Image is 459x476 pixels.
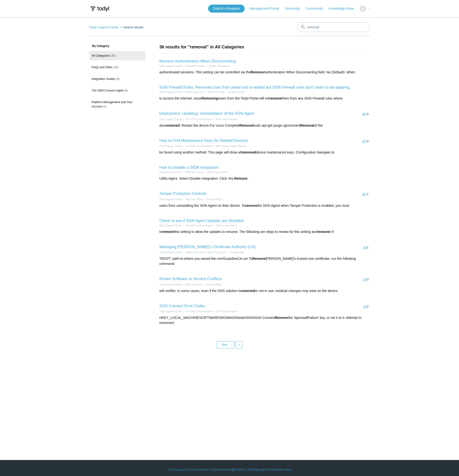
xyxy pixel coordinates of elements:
div: also . Restart the device For Linux Complete sudo apt-get purge sgnconnect of the [159,123,370,128]
span: › [231,343,232,346]
a: General FAQs [206,283,221,286]
a: FAQs and Other [185,198,203,201]
a: The SGN Connect Agent [185,145,212,147]
a: The SGN Connect Agent (6) [89,86,145,95]
a: Configuration [230,251,244,254]
a: SGN Connect Agent Options [215,145,246,147]
a: Managing [PERSON_NAME]'s Certificate Authority (CA) [159,245,256,249]
a: SASE & ZeroTrust - Web Proxy & SSL [185,251,227,254]
li: SASE & ZeroTrust - NGFW & ZTNA [182,90,224,94]
a: Todyl Support Center [159,145,182,147]
a: Tamper Protection Controls [159,192,206,196]
li: The SGN Connect Agent [182,224,212,227]
a: Support Policy [257,468,276,472]
span: -4 [363,139,369,143]
span: Platform Management and Your Account [92,100,133,108]
a: Next [217,341,234,348]
span: (36) [111,54,116,57]
a: SGN Status [277,468,292,472]
li: SGN Connect Agent Options [212,144,246,148]
li: The SGN Connect Agent [182,310,212,313]
a: FAQs and Other [185,283,203,286]
a: SGN Connect Error Codes [159,304,205,308]
li: FAQs and Other [182,198,203,201]
span: (10) [113,66,119,69]
li: Todyl Support Center [159,64,182,68]
em: Remove [252,257,265,261]
div: "ROOT" path-to-where-you-saved-the-cert/GuardianCA.cer To [PERSON_NAME]'s trusted root certificat... [159,256,370,266]
div: | | | | [89,468,370,472]
a: Remove Authentication When Disconnecting [159,59,236,63]
em: Remove [275,316,288,320]
span: -1 [363,192,369,196]
li: SGN Connect Agent [212,310,237,313]
span: (2) [103,105,106,108]
input: Search [297,22,370,32]
li: Configuration [227,251,244,254]
a: SGN Firewall Rules: Removed User from portal and re-added but SGN Firewall rules don't seem to be... [159,85,350,89]
span: Next [222,343,228,346]
em: remove [317,230,329,234]
a: Todyl Support Center [159,198,182,201]
span: 1 [364,246,369,249]
span: 3 [364,277,369,281]
li: Todyl Support Center [159,198,182,201]
em: remove [270,96,282,100]
li: Todyl Support Center [159,224,182,227]
li: Todyl Support Center [159,90,182,94]
em: Removal [239,123,253,127]
li: SIEM and Incidents [203,170,228,174]
a: Knowledge Base [329,6,359,11]
a: Management Portal [249,6,284,11]
span: 2 [364,305,369,308]
span: -8 [363,112,369,116]
a: Known Software or Service Conflicts [159,277,222,281]
li: SIEM and Cases [182,170,203,174]
em: remove [162,230,174,234]
a: The SGN Connect Agent [185,310,212,313]
em: Removing [202,96,218,100]
li: The SGN Connect Agent [182,144,212,148]
div: will conflict. In some cases, even if the DNS solution is or not in use, residual changes may exi... [159,288,370,293]
a: Todyl Support Center [159,91,182,93]
a: Submit a Request [208,5,245,13]
a: Community [306,6,328,11]
li: SASE & ZeroTrust - Web Proxy & SSL [182,251,226,254]
span: FAQs and Other [92,66,113,69]
a: How to Disable a SIEM Integration [159,165,219,169]
a: SIEM and Incidents [207,171,228,174]
a: SIEM and Cases [185,171,203,174]
a: Todyl Support Center [159,224,182,227]
li: Todyl Support Center [159,117,182,121]
div: users from uninstalling the SGN Agent on their device. To the SGN Agent when Tamper Protection is... [159,203,370,208]
em: remove [245,204,257,207]
div: to this setting to allow the updates to resume. The following are steps to review for this settin... [159,229,370,234]
div: authenticated sessions. This setting can be controlled via the Authentication When Disconnecting ... [159,70,370,75]
em: Remove [251,70,264,74]
a: General FAQs [206,198,221,201]
a: FAQs and Other (10) [89,63,145,72]
a: Todyl Support Center [89,25,119,29]
a: Your Todyl Dashboard [204,468,232,472]
a: Check to see if SGN Agent Updates are Disabled [159,219,244,223]
div: be found using another method. This page will show all device maintenance keys. Configuration Nav... [159,150,370,155]
li: Integration Guides [182,64,205,68]
span: (9) [116,77,120,81]
li: FAQs and Other [182,283,203,286]
a: Todyl Support Center Home [167,468,203,472]
li: Identity Integrations [205,64,230,68]
a: Deployment, Updating, Uninstallation of the SGN Agent [159,111,254,115]
li: Troubleshooting [224,90,245,94]
a: SGN Connect Agent [215,310,237,313]
a: Todyl Support Center [159,171,182,174]
a: The SGN Connect Agent [185,224,212,227]
span: All Categories [92,54,110,57]
div: Utility Agent. Select Disable Integration. Click Yes, . [159,176,370,181]
a: Integration Guides [185,65,205,67]
a: All Categories (36) [89,51,145,60]
h1: 36 results for "removal" in All Categories [159,44,370,50]
a: SASE & ZeroTrust - NGFW & ZTNA [185,91,224,93]
a: How to Find Maintenance Keys for Deleted Devices [159,138,248,143]
a: University [285,6,304,11]
em: removed [166,123,180,127]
